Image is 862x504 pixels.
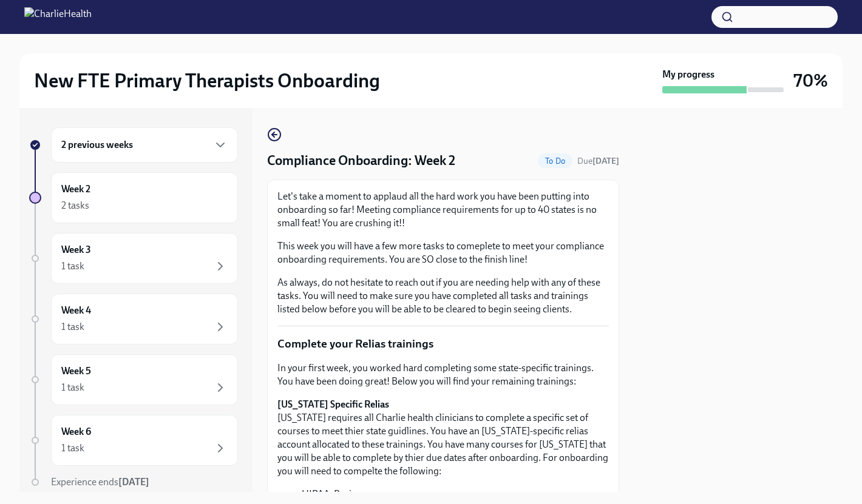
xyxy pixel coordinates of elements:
p: This week you will have a few more tasks to comeplete to meet your compliance onboarding requirem... [277,240,609,266]
p: Let's take a moment to applaud all the hard work you have been putting into onboarding so far! Me... [277,190,609,230]
h4: Compliance Onboarding: Week 2 [267,152,455,170]
h3: 70% [793,70,828,92]
a: Week 41 task [29,294,238,344]
h6: Week 3 [61,243,91,257]
div: 1 task [61,381,84,394]
span: Due [577,156,619,166]
strong: [DATE] [118,476,149,488]
span: To Do [538,156,572,166]
div: 2 tasks [61,199,89,212]
strong: [US_STATE] Specific Relias [277,398,389,410]
p: [US_STATE] requires all Charlie health clinicians to complete a specific set of courses to meet t... [277,398,609,478]
div: 2 previous weeks [51,127,238,163]
a: Week 22 tasks [29,172,238,223]
p: Complete your Relias trainings [277,336,609,352]
li: HIPAA: Basics [302,488,609,501]
div: 1 task [61,320,84,334]
a: Week 51 task [29,354,238,405]
h2: New FTE Primary Therapists Onboarding [34,69,380,93]
img: CharlieHealth [24,7,92,27]
h6: Week 5 [61,365,91,378]
strong: My progress [662,68,714,81]
h6: Week 6 [61,425,91,438]
h6: 2 previous weeks [61,138,133,152]
div: 1 task [61,260,84,273]
a: Week 61 task [29,415,238,466]
span: Experience ends [51,476,149,488]
a: Week 31 task [29,233,238,284]
span: August 30th, 2025 07:00 [577,155,619,167]
p: In your first week, you worked hard completing some state-specific trainings. You have been doing... [277,361,609,388]
h6: Week 2 [61,183,90,196]
h6: Week 4 [61,304,91,317]
p: As always, do not hesitate to reach out if you are needing help with any of these tasks. You will... [277,276,609,316]
strong: [DATE] [592,156,619,166]
div: 1 task [61,442,84,455]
